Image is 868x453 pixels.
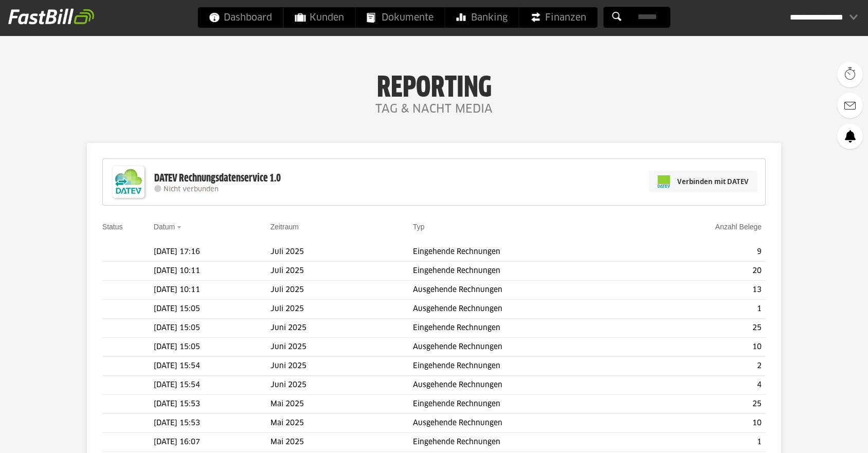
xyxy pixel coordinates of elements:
[413,319,639,338] td: Eingehende Rechnungen
[154,376,270,395] td: [DATE] 15:54
[638,414,766,433] td: 10
[788,422,858,448] iframe: Öffnet ein Widget, in dem Sie weitere Informationen finden
[638,395,766,414] td: 25
[677,176,749,187] span: Verbinden mit DATEV
[413,223,425,231] a: Typ
[270,338,413,357] td: Juni 2025
[177,226,184,228] img: sort_desc.gif
[413,395,639,414] td: Eingehende Rechnungen
[638,433,766,452] td: 1
[638,262,766,281] td: 20
[638,376,766,395] td: 4
[270,223,299,231] a: Zeitraum
[154,223,175,231] a: Datum
[531,7,586,28] span: Finanzen
[154,300,270,319] td: [DATE] 15:05
[270,357,413,376] td: Juni 2025
[198,7,283,28] a: Dashboard
[413,243,639,262] td: Eingehende Rechnungen
[295,7,344,28] span: Kunden
[154,338,270,357] td: [DATE] 15:05
[270,395,413,414] td: Mai 2025
[356,7,445,28] a: Dokumente
[413,262,639,281] td: Eingehende Rechnungen
[270,243,413,262] td: Juli 2025
[519,7,598,28] a: Finanzen
[102,223,123,231] a: Status
[154,172,281,185] div: DATEV Rechnungsdatenservice 1.0
[108,161,149,203] img: DATEV-Datenservice Logo
[270,414,413,433] td: Mai 2025
[270,281,413,300] td: Juli 2025
[270,262,413,281] td: Juli 2025
[103,73,765,99] h1: Reporting
[154,414,270,433] td: [DATE] 15:53
[413,414,639,433] td: Ausgehende Rechnungen
[270,433,413,452] td: Mai 2025
[638,357,766,376] td: 2
[270,376,413,395] td: Juni 2025
[164,186,219,193] span: Nicht verbunden
[8,8,94,25] img: fastbill_logo_white.png
[154,433,270,452] td: [DATE] 16:07
[270,300,413,319] td: Juli 2025
[658,175,670,188] img: pi-datev-logo-farbig-24.svg
[284,7,355,28] a: Kunden
[413,433,639,452] td: Eingehende Rechnungen
[154,262,270,281] td: [DATE] 10:11
[638,319,766,338] td: 25
[638,338,766,357] td: 10
[154,395,270,414] td: [DATE] 15:53
[413,376,639,395] td: Ausgehende Rechnungen
[367,7,433,28] span: Dokumente
[413,300,639,319] td: Ausgehende Rechnungen
[715,223,762,231] a: Anzahl Belege
[413,338,639,357] td: Ausgehende Rechnungen
[154,357,270,376] td: [DATE] 15:54
[209,7,272,28] span: Dashboard
[413,281,639,300] td: Ausgehende Rechnungen
[413,357,639,376] td: Eingehende Rechnungen
[445,7,519,28] a: Banking
[638,300,766,319] td: 1
[457,7,508,28] span: Banking
[154,319,270,338] td: [DATE] 15:05
[638,281,766,300] td: 13
[638,243,766,262] td: 9
[270,319,413,338] td: Juni 2025
[649,171,757,192] a: Verbinden mit DATEV
[154,281,270,300] td: [DATE] 10:11
[154,243,270,262] td: [DATE] 17:16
